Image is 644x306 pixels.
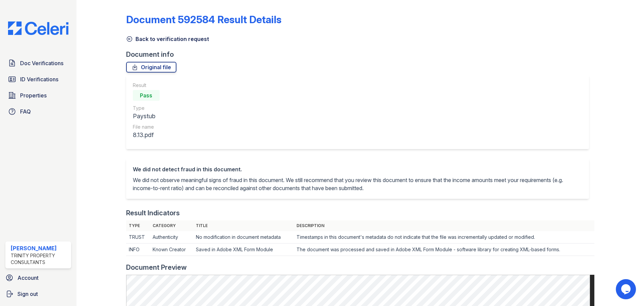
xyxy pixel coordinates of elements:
[17,290,38,298] span: Sign out
[20,59,63,67] span: Doc Verifications
[193,231,294,244] td: No modification in document metadata
[133,165,582,173] div: We did not detect fraud in this document.
[126,208,180,218] div: Result Indicators
[133,82,160,89] div: Result
[20,107,31,116] span: FAQ
[193,244,294,256] td: Saved in Adobe XML Form Module
[126,231,150,244] td: TRUST
[150,231,193,244] td: Authenticity
[133,112,160,121] div: Paystub
[11,244,68,252] div: [PERSON_NAME]
[133,130,160,140] div: 8.13.pdf
[5,56,71,70] a: Doc Verifications
[294,244,594,256] td: The document was processed and saved in Adobe XML Form Module - software library for creating XML...
[126,50,594,59] div: Document info
[133,176,582,192] p: We did not observe meaningful signs of fraud in this document. We still recommend that you review...
[17,274,39,282] span: Account
[133,90,160,101] div: Pass
[126,220,150,231] th: Type
[133,105,160,112] div: Type
[126,263,187,272] div: Document Preview
[294,231,594,244] td: Timestamps in this document's metadata do not indicate that the file was incrementally updated or...
[3,21,74,35] img: CE_Logo_Blue-a8612792a0a2168367f1c8372b55b34899dd931a85d93a1a3d3e32e68fde9ad4.png
[133,124,160,130] div: File name
[20,75,58,83] span: ID Verifications
[5,73,71,86] a: ID Verifications
[150,244,193,256] td: Known Creator
[126,13,281,26] a: Document 592584 Result Details
[126,244,150,256] td: INFO
[20,91,47,99] span: Properties
[193,220,294,231] th: Title
[5,105,71,118] a: FAQ
[3,287,74,301] a: Sign out
[294,220,594,231] th: Description
[616,279,637,299] iframe: chat widget
[11,252,68,266] div: Trinity Property Consultants
[3,271,74,285] a: Account
[5,89,71,102] a: Properties
[150,220,193,231] th: Category
[126,62,176,73] a: Original file
[126,35,209,43] a: Back to verification request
